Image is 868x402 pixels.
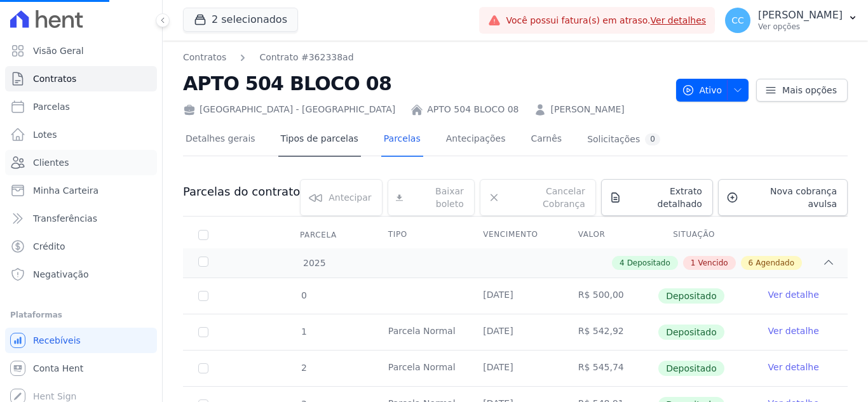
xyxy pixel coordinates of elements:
[285,222,352,248] div: Parcela
[183,8,298,32] button: 2 selecionados
[198,291,208,301] input: Só é possível selecionar pagamentos em aberto
[715,3,868,38] button: CC [PERSON_NAME] Ver opções
[756,79,848,102] a: Mais opções
[183,51,666,64] nav: Breadcrumb
[5,38,157,64] a: Visão Geral
[698,257,728,269] span: Vencido
[183,184,300,199] h3: Parcelas do contrato
[33,156,69,169] span: Clientes
[444,123,508,157] a: Antecipações
[5,262,157,287] a: Negativação
[563,314,658,350] td: R$ 542,92
[198,363,208,373] input: Só é possível selecionar pagamentos em aberto
[33,334,81,347] span: Recebíveis
[33,128,57,141] span: Lotes
[627,257,670,269] span: Depositado
[183,51,354,64] nav: Breadcrumb
[587,133,660,145] div: Solicitações
[33,240,65,253] span: Crédito
[782,84,837,97] span: Mais opções
[259,51,353,64] a: Contrato #362338ad
[691,257,696,269] span: 1
[5,178,157,203] a: Minha Carteira
[658,222,752,248] th: Situação
[33,44,84,57] span: Visão Geral
[10,307,152,323] div: Plataformas
[528,123,564,157] a: Carnês
[183,123,258,157] a: Detalhes gerais
[718,179,848,216] a: Nova cobrança avulsa
[33,184,98,197] span: Minha Carteira
[468,222,562,248] th: Vencimento
[183,51,226,64] a: Contratos
[278,123,361,157] a: Tipos de parcelas
[373,314,468,350] td: Parcela Normal
[5,328,157,353] a: Recebíveis
[5,94,157,119] a: Parcelas
[5,356,157,381] a: Conta Hent
[658,325,724,340] span: Depositado
[749,257,754,269] span: 6
[563,351,658,386] td: R$ 545,74
[381,123,423,157] a: Parcelas
[768,361,819,373] a: Ver detalhe
[33,72,76,85] span: Contratos
[468,351,562,386] td: [DATE]
[682,79,722,102] span: Ativo
[300,363,307,373] span: 2
[676,79,749,102] button: Ativo
[33,268,89,281] span: Negativação
[768,288,819,301] a: Ver detalhe
[300,326,307,337] span: 1
[468,278,562,314] td: [DATE]
[506,14,706,27] span: Você possui fatura(s) em atraso.
[33,100,70,113] span: Parcelas
[731,16,744,25] span: CC
[5,122,157,147] a: Lotes
[427,103,519,116] a: APTO 504 BLOCO 08
[658,361,724,376] span: Depositado
[658,288,724,304] span: Depositado
[756,257,794,269] span: Agendado
[601,179,713,216] a: Extrato detalhado
[758,9,843,22] p: [PERSON_NAME]
[620,257,625,269] span: 4
[645,133,660,145] div: 0
[373,222,468,248] th: Tipo
[373,351,468,386] td: Parcela Normal
[33,362,83,375] span: Conta Hent
[300,290,307,300] span: 0
[768,325,819,337] a: Ver detalhe
[33,212,97,225] span: Transferências
[5,66,157,91] a: Contratos
[5,234,157,259] a: Crédito
[563,278,658,314] td: R$ 500,00
[183,69,666,98] h2: APTO 504 BLOCO 08
[5,206,157,231] a: Transferências
[627,185,702,210] span: Extrato detalhado
[743,185,837,210] span: Nova cobrança avulsa
[651,15,707,25] a: Ver detalhes
[5,150,157,175] a: Clientes
[183,103,395,116] div: [GEOGRAPHIC_DATA] - [GEOGRAPHIC_DATA]
[550,103,624,116] a: [PERSON_NAME]
[758,22,843,32] p: Ver opções
[563,222,658,248] th: Valor
[468,314,562,350] td: [DATE]
[585,123,663,157] a: Solicitações0
[198,327,208,337] input: Só é possível selecionar pagamentos em aberto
